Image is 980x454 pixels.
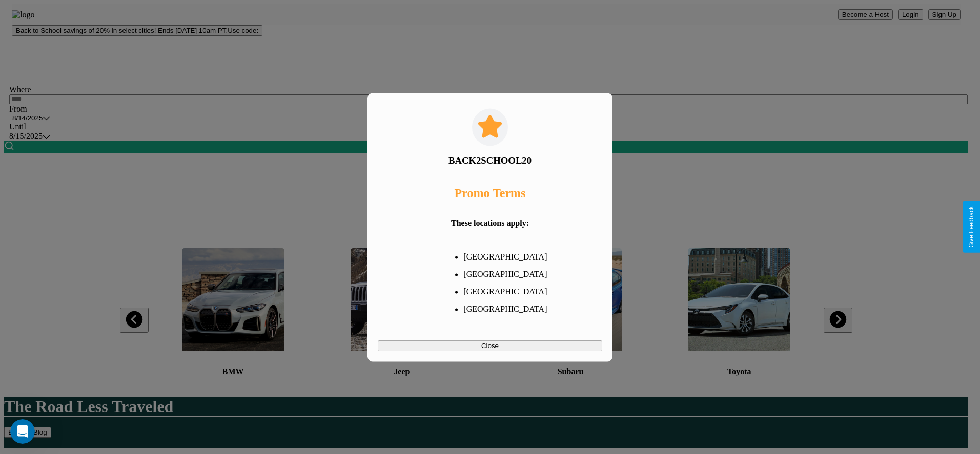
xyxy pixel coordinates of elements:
p: [GEOGRAPHIC_DATA] [463,252,537,262]
p: [GEOGRAPHIC_DATA] [463,305,537,314]
h2: Promo Terms [455,186,526,200]
p: [GEOGRAPHIC_DATA] [463,287,537,296]
iframe: Intercom live chat [10,419,35,444]
b: These locations apply: [451,219,529,227]
h3: BACK2SCHOOL20 [448,156,532,167]
div: Give Feedback [968,206,975,248]
p: [GEOGRAPHIC_DATA] [463,270,537,279]
button: Close [378,340,602,351]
